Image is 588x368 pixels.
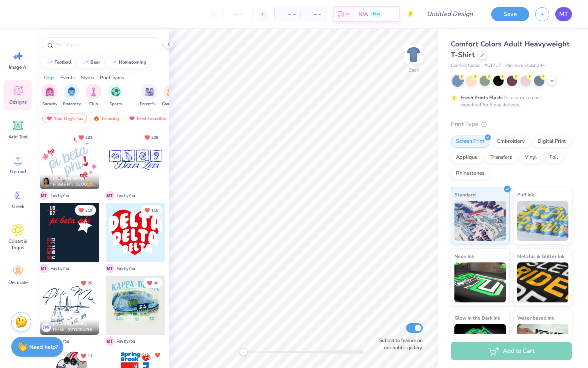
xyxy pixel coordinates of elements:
div: Events [60,74,75,81]
img: Metallic & Glitter Ink [517,262,569,302]
button: Unlike [77,350,96,361]
img: Water based Ink [517,324,569,364]
strong: Need help? [29,343,58,351]
button: filter button [86,84,102,107]
div: filter for Club [86,84,102,107]
input: Untitled Design [420,6,479,22]
span: Game Day [162,101,180,107]
div: Styles [81,74,94,81]
div: filter for Parent's Weekend [140,84,158,107]
span: 119 [151,208,158,212]
span: – – [280,10,296,18]
span: Greek [12,203,24,210]
span: 11 [88,354,92,358]
button: football [42,56,75,68]
span: Decorate [8,279,28,286]
button: Unlike [141,132,162,143]
button: Unlike [143,278,162,288]
div: JW [42,322,51,332]
span: Glow in the Dark Ink [454,314,500,322]
span: M T [106,337,114,346]
div: Accessibility label [240,348,248,356]
span: M T [40,191,48,200]
img: most_fav.gif [46,116,52,121]
img: Puff Ink [517,201,569,241]
span: Parent's Weekend [140,101,158,107]
div: filter for Fraternity [63,84,81,107]
button: filter button [162,84,180,107]
img: trend_line.gif [111,60,117,65]
div: Transfers [485,152,517,164]
img: Neon Ink [454,262,506,302]
img: most_fav.gif [129,116,135,121]
span: Metallic & Glitter Ink [517,252,564,260]
span: Standard [454,190,476,199]
span: 231 [85,136,92,140]
button: Unlike [141,205,162,216]
img: Club Image [89,87,98,96]
div: Your Org's Fav [42,114,87,123]
div: Back [408,66,419,74]
button: bear [78,56,104,68]
div: Applique [451,152,483,164]
span: 219 [85,208,92,212]
span: Puff Ink [517,190,534,199]
button: filter button [108,84,124,107]
div: Most Favorited [125,114,170,123]
div: Digital Print [532,136,571,148]
button: filter button [63,84,81,107]
span: Fraternity [63,101,81,107]
img: trend_line.gif [46,60,53,65]
span: Image AI [9,64,28,70]
div: Vinyl [520,152,542,164]
span: Club [89,101,98,107]
div: filter for Sorority [42,84,58,107]
span: Fav by You [51,193,69,199]
span: Comfort Colors Adult Heavyweight T-Shirt [451,39,570,60]
span: Comfort Colors [451,62,480,69]
div: Trending [90,114,123,123]
span: M T [106,191,114,200]
img: Standard [454,201,506,241]
span: Water based Ink [517,314,554,322]
span: N/A [358,10,368,18]
div: This color can be expedited for 5 day delivery. [460,94,559,108]
span: Fav by You [117,338,135,344]
button: filter button [42,84,58,107]
button: Unlike [77,278,96,288]
span: Add Text [8,134,28,140]
span: Pi Beta Phi, [GEOGRAPHIC_DATA][US_STATE] [53,182,96,188]
img: Parent's Weekend Image [145,87,154,96]
span: – – [305,10,321,18]
span: MT [559,10,568,19]
button: Save [491,7,529,21]
div: Screen Print [451,136,490,148]
input: Try "Alpha" [55,41,158,49]
button: Unlike [75,132,96,143]
span: Designs [9,99,27,105]
span: 90 [154,281,158,285]
div: Embroidery [492,136,530,148]
span: 28 [88,281,92,285]
span: Upload [10,168,26,175]
img: Fraternity Image [67,87,76,96]
img: Sports Image [111,87,120,96]
div: Orgs [44,74,54,81]
img: Sorority Image [45,87,54,96]
span: # C1717 [484,62,501,69]
span: Neon Ink [454,252,474,260]
img: Back [406,46,422,62]
div: bear [90,60,100,64]
label: Submit to feature on our public gallery. [375,337,423,351]
div: filter for Game Day [162,84,180,107]
div: homecoming [119,60,146,64]
img: trending.gif [93,116,100,121]
div: Foil [544,152,563,164]
button: Unlike [153,350,162,360]
img: Glow in the Dark Ink [454,324,506,364]
span: Fav by You [117,193,135,199]
span: Minimum Order: 24 + [505,62,545,69]
span: [PERSON_NAME] [53,321,86,327]
a: MT [555,7,572,21]
span: Sorority [42,101,57,107]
